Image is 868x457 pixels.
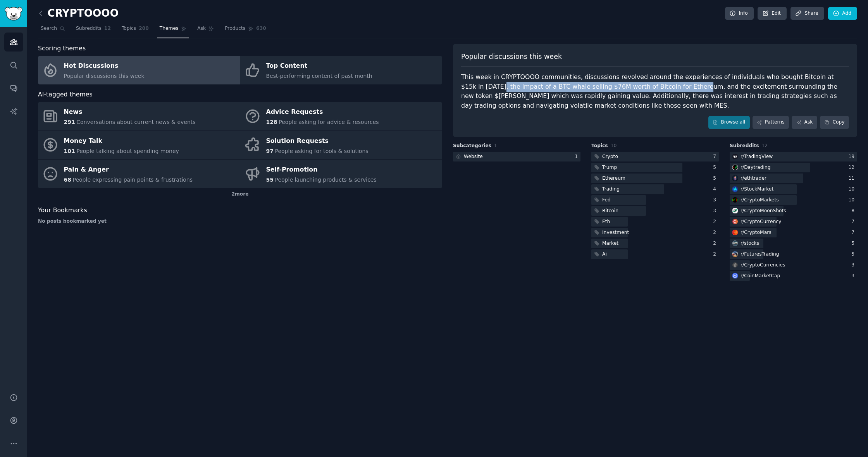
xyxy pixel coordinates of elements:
[732,186,738,192] img: StockMarket
[76,148,179,154] span: People talking about spending money
[266,177,274,183] span: 55
[741,273,780,280] div: r/ CoinMarketCap
[741,197,779,204] div: r/ CryptoMarkets
[591,195,719,205] a: Fed3
[266,148,274,154] span: 97
[741,175,766,182] div: r/ ethtrader
[76,25,102,32] span: Subreddits
[730,152,857,161] a: TradingViewr/TradingView19
[730,143,759,149] span: Subreddits
[602,164,617,171] div: Trump
[195,22,217,38] a: Ask
[713,164,719,171] div: 5
[851,229,857,236] div: 7
[851,240,857,247] div: 5
[730,206,857,216] a: CryptoMoonShotsr/CryptoMoonShots8
[713,153,719,160] div: 7
[494,143,497,148] span: 1
[275,148,368,154] span: People asking for tools & solutions
[64,135,179,147] div: Money Talk
[848,175,857,182] div: 11
[591,206,719,216] a: Bitcoin3
[725,7,754,20] a: Info
[732,262,738,268] img: CryptoCurrencies
[575,153,580,160] div: 1
[38,90,93,100] span: AI-tagged themes
[256,25,266,32] span: 630
[104,25,111,32] span: 12
[591,174,719,183] a: Ethereum5
[38,188,442,201] div: 2 more
[790,7,824,20] a: Share
[453,152,580,161] a: Website1
[64,60,145,72] div: Hot Discussions
[713,208,719,215] div: 3
[741,153,773,160] div: r/ TradingView
[64,148,75,154] span: 101
[64,73,145,79] span: Popular discussions this week
[266,106,379,119] div: Advice Requests
[792,116,817,129] a: Ask
[266,60,372,72] div: Top Content
[828,7,857,20] a: Add
[38,160,240,188] a: Pain & Anger68People expressing pain points & frustrations
[38,206,87,215] span: Your Bookmarks
[713,251,719,258] div: 2
[732,154,738,159] img: TradingView
[732,273,738,278] img: CoinMarketCap
[38,218,442,225] div: No posts bookmarked yet
[741,186,773,193] div: r/ StockMarket
[732,241,738,246] img: stocks
[741,164,770,171] div: r/ Daytrading
[119,22,152,38] a: Topics200
[730,260,857,270] a: CryptoCurrenciesr/CryptoCurrencies3
[741,208,786,215] div: r/ CryptoMoonShots
[464,153,483,160] div: Website
[275,177,376,183] span: People launching products & services
[240,160,442,188] a: Self-Promotion55People launching products & services
[266,73,372,79] span: Best-performing content of past month
[73,22,114,38] a: Subreddits12
[602,218,610,225] div: Eth
[160,25,179,32] span: Themes
[732,251,738,257] img: FuturesTrading
[38,102,240,131] a: News291Conversations about current news & events
[122,25,136,32] span: Topics
[730,163,857,172] a: Daytradingr/Daytrading12
[591,249,719,259] a: Ai2
[602,240,618,247] div: Market
[5,7,22,21] img: GummySearch logo
[64,164,193,176] div: Pain & Anger
[848,164,857,171] div: 12
[741,218,781,225] div: r/ CryptoCurrency
[222,22,269,38] a: Products630
[64,119,75,125] span: 291
[732,165,738,170] img: Daytrading
[602,153,618,160] div: Crypto
[851,262,857,269] div: 3
[240,56,442,84] a: Top ContentBest-performing content of past month
[38,131,240,160] a: Money Talk101People talking about spending money
[732,219,738,224] img: CryptoCurrency
[64,177,71,183] span: 68
[64,106,196,119] div: News
[266,135,369,147] div: Solution Requests
[611,143,617,148] span: 10
[730,195,857,205] a: CryptoMarketsr/CryptoMarkets10
[730,249,857,259] a: FuturesTradingr/FuturesTrading5
[730,174,857,183] a: ethtraderr/ethtrader11
[708,116,750,129] a: Browse all
[732,197,738,203] img: CryptoMarkets
[713,175,719,182] div: 5
[851,273,857,280] div: 3
[72,177,193,183] span: People expressing pain points & frustrations
[240,131,442,160] a: Solution Requests97People asking for tools & solutions
[851,208,857,215] div: 8
[741,262,785,269] div: r/ CryptoCurrencies
[730,271,857,281] a: CoinMarketCapr/CoinMarketCap3
[820,116,849,129] button: Copy
[741,251,779,258] div: r/ FuturesTrading
[225,25,245,32] span: Products
[38,7,119,20] h2: CRYPTOOOO
[753,116,789,129] a: Patterns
